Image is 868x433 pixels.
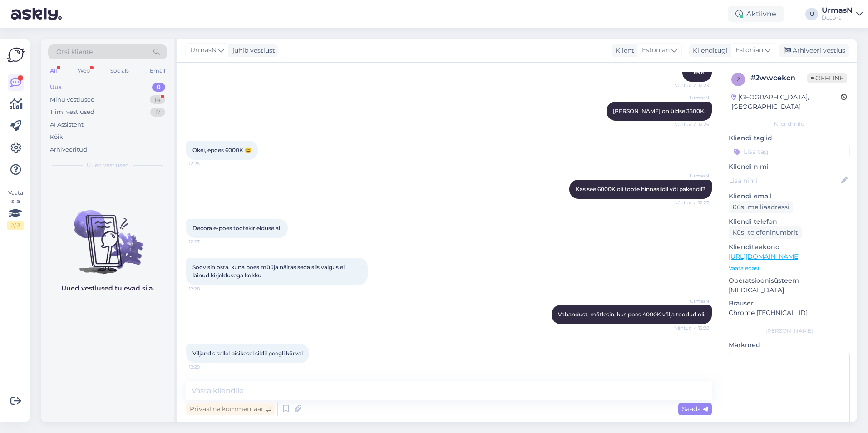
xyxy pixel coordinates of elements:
[642,45,670,55] span: Estonian
[50,133,63,142] div: Kõik
[674,325,709,331] span: Nähtud ✓ 12:28
[50,108,94,117] div: Tiimi vestlused
[189,160,223,167] span: 12:25
[729,242,850,252] p: Klienditeekond
[192,350,303,357] span: Viljandis sellel pisikesel sildil peegli kõrval
[48,65,59,77] div: All
[675,298,709,305] span: UrmasN
[612,46,634,55] div: Klient
[822,14,853,21] div: Decora
[729,285,850,295] p: [MEDICAL_DATA]
[729,176,839,186] input: Lisa nimi
[729,162,850,172] p: Kliendi nimi
[728,6,784,22] div: Aktiivne
[729,217,850,226] p: Kliendi telefon
[56,47,93,57] span: Otsi kliente
[150,95,165,104] div: 14
[729,252,800,261] a: [URL][DOMAIN_NAME]
[189,364,223,370] span: 12:29
[779,44,849,57] div: Arhiveeri vestlus
[189,238,223,245] span: 12:27
[192,225,281,231] span: Decora e-poes tootekirjelduse all
[689,46,728,55] div: Klienditugi
[558,311,705,318] span: Vabandust, mõtlesin, kus poes 4000K välja toodud oli.
[674,82,709,89] span: Nähtud ✓ 12:23
[682,405,708,413] span: Saada
[150,108,165,117] div: 17
[76,65,92,77] div: Web
[50,145,87,154] div: Arhiveeritud
[108,65,131,77] div: Socials
[50,120,84,129] div: AI Assistent
[729,226,802,239] div: Küsi telefoninumbrit
[807,73,847,83] span: Offline
[674,199,709,206] span: Nähtud ✓ 12:27
[729,299,850,308] p: Brauser
[7,46,25,64] img: Askly Logo
[189,285,223,292] span: 12:28
[805,8,818,20] div: U
[735,45,763,55] span: Estonian
[822,7,863,21] a: UrmasNDecora
[190,45,217,55] span: UrmasN
[729,327,850,335] div: [PERSON_NAME]
[674,121,709,128] span: Nähtud ✓ 12:25
[50,83,62,92] div: Uus
[675,94,709,101] span: UrmasN
[822,7,853,14] div: UrmasN
[729,120,850,128] div: Kliendi info
[7,221,24,230] div: 2 / 3
[61,284,154,293] p: Uued vestlused tulevad siia.
[41,194,174,276] img: No chats
[87,161,129,169] span: Uued vestlused
[737,76,740,83] span: 2
[729,264,850,272] p: Vaata edasi ...
[152,83,165,92] div: 0
[576,186,705,192] span: Kas see 6000K oli toote hinnasildil või pakendil?
[50,95,95,104] div: Minu vestlused
[729,145,850,158] input: Lisa tag
[675,172,709,179] span: UrmasN
[693,69,705,75] span: Tere!
[729,133,850,143] p: Kliendi tag'id
[192,147,252,153] span: Okei, epoes 6000K 😆
[229,46,275,55] div: juhib vestlust
[729,308,850,318] p: Chrome [TECHNICAL_ID]
[729,276,850,285] p: Operatsioonisüsteem
[148,65,167,77] div: Email
[613,108,705,114] span: [PERSON_NAME] on üldse 3500K.
[186,403,275,415] div: Privaatne kommentaar
[729,201,793,213] div: Küsi meiliaadressi
[192,264,346,279] span: Soovisin osta, kuna poes müüja näitas seda siis valgus ei läinud kirjeldusega kokku
[7,189,24,230] div: Vaata siia
[729,340,850,350] p: Märkmed
[729,192,850,201] p: Kliendi email
[731,93,841,112] div: [GEOGRAPHIC_DATA], [GEOGRAPHIC_DATA]
[750,73,807,84] div: # 2wwcekcn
